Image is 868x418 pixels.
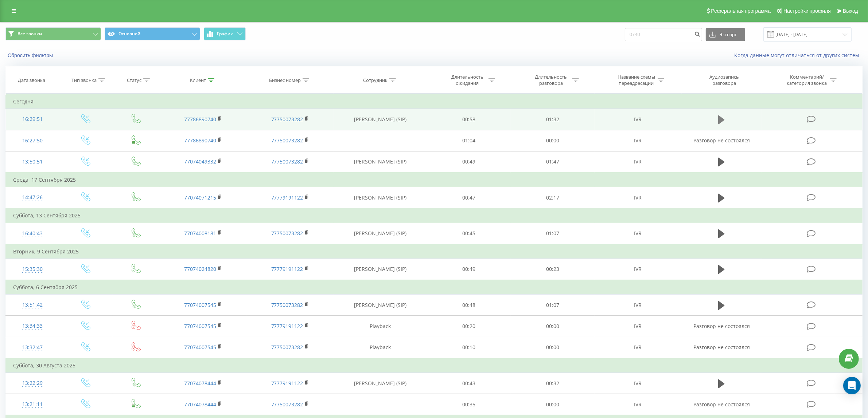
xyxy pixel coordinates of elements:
[6,173,863,187] td: Среда, 17 Сентября 2025
[271,230,303,237] a: 77750073282
[6,244,863,259] td: Вторник, 9 Сентября 2025
[511,130,594,151] td: 00:00
[595,295,682,316] td: IVR
[13,134,52,148] div: 16:27:50
[271,116,303,123] a: 77750073282
[13,190,52,205] div: 14:47:26
[269,77,301,83] div: Бизнес номер
[595,259,682,280] td: IVR
[625,28,702,41] input: Поиск по номеру
[511,295,594,316] td: 01:07
[184,265,216,272] a: 77074024820
[71,77,97,83] div: Тип звонка
[17,31,42,37] span: Все звонки
[6,358,863,373] td: Суббота, 30 Августа 2025
[13,340,52,355] div: 13:32:47
[184,323,216,330] a: 77074007545
[427,337,511,358] td: 00:10
[271,401,303,408] a: 77750073282
[843,8,858,14] span: Выход
[334,259,427,280] td: [PERSON_NAME] (SIP)
[334,316,427,337] td: Playback
[334,337,427,358] td: Playback
[711,8,771,14] span: Реферальная программа
[511,223,594,244] td: 01:07
[13,226,52,241] div: 16:40:43
[334,223,427,244] td: [PERSON_NAME] (SIP)
[184,116,216,123] a: 77786890740
[13,319,52,333] div: 13:34:33
[6,208,863,223] td: Суббота, 13 Сентября 2025
[786,74,828,86] div: Комментарий/категория звонка
[595,316,682,337] td: IVR
[13,112,52,126] div: 16:29:51
[427,316,511,337] td: 00:20
[6,280,863,295] td: Суббота, 6 Сентября 2025
[595,337,682,358] td: IVR
[13,262,52,276] div: 15:35:30
[693,401,750,408] span: Разговор не состоялся
[511,337,594,358] td: 00:00
[184,301,216,308] a: 77074007545
[511,151,594,173] td: 01:47
[427,295,511,316] td: 00:48
[105,27,200,40] button: Основной
[427,373,511,394] td: 00:43
[334,187,427,209] td: [PERSON_NAME] (SIP)
[427,259,511,280] td: 00:49
[427,109,511,130] td: 00:58
[595,187,682,209] td: IVR
[693,137,750,144] span: Разговор не состоялся
[511,109,594,130] td: 01:32
[184,158,216,165] a: 77074049332
[595,373,682,394] td: IVR
[511,259,594,280] td: 00:23
[13,298,52,312] div: 13:51:42
[217,31,233,36] span: График
[532,74,571,86] div: Длительность разговора
[271,265,303,272] a: 77779191122
[204,27,246,40] button: График
[13,376,52,390] div: 13:22:29
[13,397,52,411] div: 13:21:11
[127,77,141,83] div: Статус
[184,401,216,408] a: 77074078444
[6,94,863,109] td: Сегодня
[5,52,57,59] button: Сбросить фильтры
[427,187,511,209] td: 00:47
[334,373,427,394] td: [PERSON_NAME] (SIP)
[511,394,594,415] td: 00:00
[595,394,682,415] td: IVR
[693,323,750,330] span: Разговор не состоялся
[271,194,303,201] a: 77779191122
[271,344,303,351] a: 77750073282
[271,158,303,165] a: 77750073282
[5,27,101,40] button: Все звонки
[843,377,861,394] div: Open Intercom Messenger
[427,223,511,244] td: 00:45
[595,130,682,151] td: IVR
[427,394,511,415] td: 00:35
[783,8,831,14] span: Настройки профиля
[617,74,656,86] div: Название схемы переадресации
[271,137,303,144] a: 77750073282
[190,77,206,83] div: Клиент
[184,194,216,201] a: 77074071215
[271,380,303,387] a: 77779191122
[184,230,216,237] a: 77074008181
[693,344,750,351] span: Разговор не состоялся
[595,151,682,173] td: IVR
[271,323,303,330] a: 77779191122
[334,151,427,173] td: [PERSON_NAME] (SIP)
[363,77,388,83] div: Сотрудник
[595,109,682,130] td: IVR
[734,52,863,59] a: Когда данные могут отличаться от других систем
[18,77,45,83] div: Дата звонка
[595,223,682,244] td: IVR
[511,373,594,394] td: 00:32
[700,74,748,86] div: Аудиозапись разговора
[13,155,52,169] div: 13:50:51
[334,295,427,316] td: [PERSON_NAME] (SIP)
[334,109,427,130] td: [PERSON_NAME] (SIP)
[184,137,216,144] a: 77786890740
